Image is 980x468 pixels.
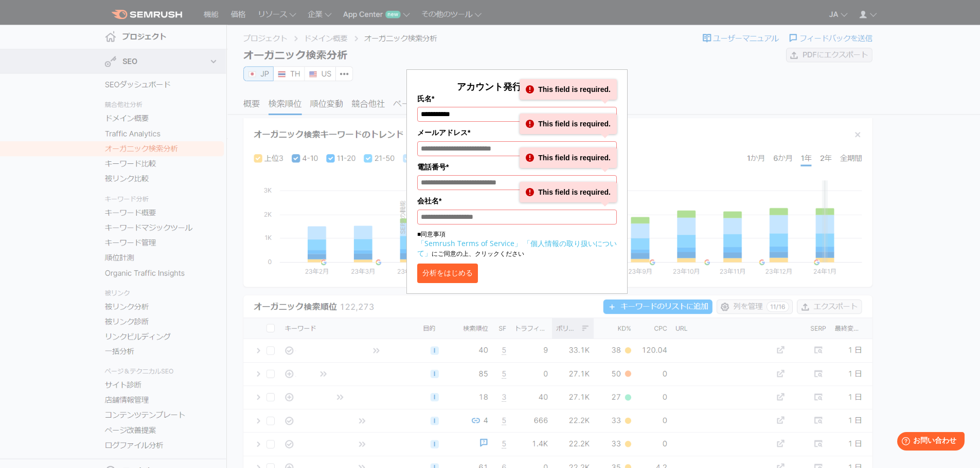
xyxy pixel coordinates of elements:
div: This field is required. [520,114,617,134]
div: This field is required. [520,147,617,168]
label: 電話番号* [417,161,617,173]
p: ■同意事項 にご同意の上、クリックください [417,230,617,258]
label: メールアドレス* [417,127,617,138]
button: 分析をはじめる [417,264,478,283]
span: アカウント発行して分析する [457,80,577,92]
iframe: Help widget launcher [888,428,969,457]
a: 「個人情報の取り扱いについて」 [417,238,617,258]
div: This field is required. [520,182,617,202]
div: This field is required. [520,79,617,100]
a: 「Semrush Terms of Service」 [417,238,522,248]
